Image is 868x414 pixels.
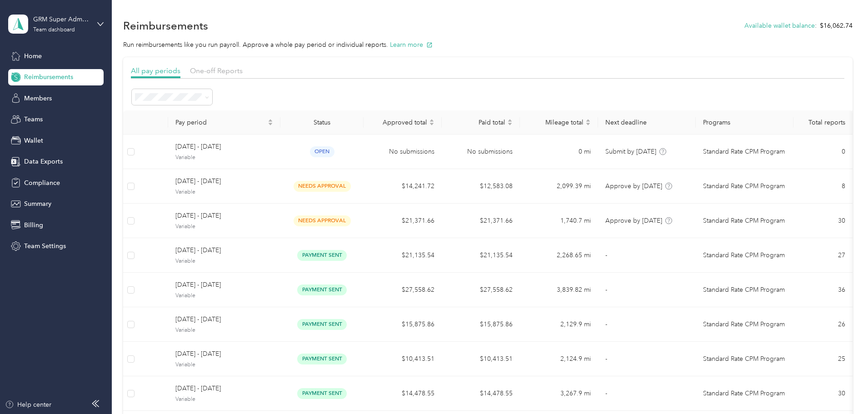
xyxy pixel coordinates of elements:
[696,110,793,135] th: Programs
[175,384,273,394] span: [DATE] - [DATE]
[598,307,696,342] td: -
[24,241,66,251] span: Team Settings
[175,349,273,359] span: [DATE] - [DATE]
[793,238,852,273] td: 27
[297,250,347,260] span: payment sent
[605,355,607,363] span: -
[442,135,520,169] td: No submissions
[520,307,598,342] td: 2,129.9 mi
[703,319,785,329] span: Standard Rate CPM Program
[24,115,43,124] span: Teams
[605,389,607,397] span: -
[598,273,696,307] td: -
[175,119,266,126] span: Pay period
[294,181,351,191] span: needs approval
[175,223,273,231] span: Variable
[793,376,852,411] td: 30
[123,40,853,50] p: Run reimbursements like you run payroll. Approve a whole pay period or individual reports.
[605,286,607,294] span: -
[288,119,356,126] div: Status
[605,148,656,155] span: Submit by [DATE]
[605,320,607,328] span: -
[24,199,51,209] span: Summary
[442,110,520,135] th: Paid total
[429,118,434,123] span: caret-up
[442,342,520,376] td: $10,413.51
[598,238,696,273] td: -
[520,238,598,273] td: 2,268.65 mi
[442,273,520,307] td: $27,558.62
[449,119,505,126] span: Paid total
[175,142,273,152] span: [DATE] - [DATE]
[793,307,852,342] td: 26
[168,110,280,135] th: Pay period
[310,146,334,157] span: open
[520,376,598,411] td: 3,267.9 mi
[520,273,598,307] td: 3,839.82 mi
[364,273,442,307] td: $27,558.62
[520,135,598,169] td: 0 mi
[527,119,584,126] span: Mileage total
[5,400,51,409] button: Help center
[24,94,52,103] span: Members
[605,251,607,259] span: -
[703,354,785,364] span: Standard Rate CPM Program
[442,307,520,342] td: $15,875.86
[364,135,442,169] td: No submissions
[793,342,852,376] td: 25
[744,21,815,30] button: Available wallet balance
[605,182,662,190] span: Approve by [DATE]
[817,363,868,414] iframe: Everlance-gr Chat Button Frame
[190,66,243,75] span: One-off Reports
[33,15,90,24] div: GRM Super Admins
[24,220,43,230] span: Billing
[175,361,273,369] span: Variable
[507,118,513,123] span: caret-up
[364,110,442,135] th: Approved total
[268,118,273,123] span: caret-up
[442,169,520,204] td: $12,583.08
[520,342,598,376] td: 2,124.9 mi
[703,147,785,157] span: Standard Rate CPM Program
[793,273,852,307] td: 36
[294,215,351,226] span: needs approval
[175,154,273,162] span: Variable
[175,176,273,186] span: [DATE] - [DATE]
[24,178,60,188] span: Compliance
[24,157,63,166] span: Data Exports
[793,204,852,238] td: 30
[598,110,696,135] th: Next deadline
[175,211,273,221] span: [DATE] - [DATE]
[364,307,442,342] td: $15,875.86
[24,51,42,61] span: Home
[175,245,273,255] span: [DATE] - [DATE]
[703,216,785,226] span: Standard Rate CPM Program
[175,188,273,196] span: Variable
[175,257,273,265] span: Variable
[364,238,442,273] td: $21,135.54
[442,204,520,238] td: $21,371.66
[268,121,273,127] span: caret-down
[297,388,347,399] span: payment sent
[24,136,43,145] span: Wallet
[820,21,853,30] span: $16,062.74
[520,110,598,135] th: Mileage total
[364,169,442,204] td: $14,241.72
[429,121,434,127] span: caret-down
[598,342,696,376] td: -
[364,376,442,411] td: $14,478.55
[131,66,180,75] span: All pay periods
[605,217,662,224] span: Approve by [DATE]
[24,72,73,82] span: Reimbursements
[175,314,273,324] span: [DATE] - [DATE]
[815,21,817,30] span: :
[364,204,442,238] td: $21,371.66
[507,121,513,127] span: caret-down
[175,395,273,404] span: Variable
[297,319,347,329] span: payment sent
[793,135,852,169] td: 0
[371,119,427,126] span: Approved total
[364,342,442,376] td: $10,413.51
[520,204,598,238] td: 1,740.7 mi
